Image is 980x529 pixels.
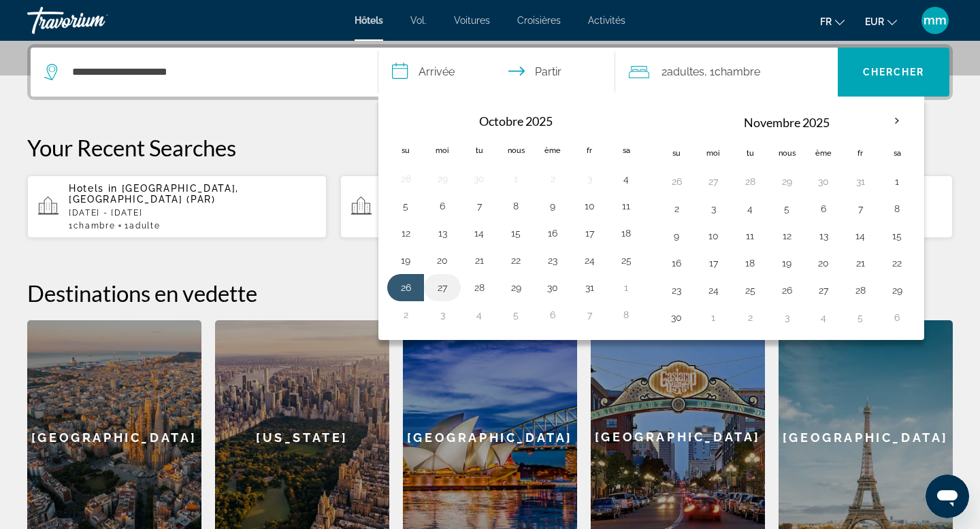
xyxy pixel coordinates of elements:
[505,305,527,324] button: Jour 5
[431,197,453,216] button: Jour 6
[395,251,416,270] button: Jour 19
[615,278,637,297] button: Jour 1
[355,15,383,26] a: Hôtels
[886,199,908,218] button: Jour 8
[615,197,637,216] button: Jour 11
[395,278,416,297] button: Jour 26
[702,281,724,300] button: Jour 24
[849,308,871,327] button: Jour 5
[865,12,897,31] button: Changer de devise
[886,172,908,191] button: Jour 1
[886,308,908,327] button: Jour 6
[340,175,640,239] button: Hotels in [GEOGRAPHIC_DATA], [GEOGRAPHIC_DATA] (PAR)[DATE] - [DATE]1Chambre1Adulte
[431,278,453,297] button: Jour 27
[505,224,527,243] button: Jour 15
[776,308,798,327] button: Jour 3
[578,305,600,324] button: Jour 7
[813,226,834,245] button: Jour 13
[776,226,798,245] button: Jour 12
[542,278,563,297] button: Jour 30
[71,62,357,82] input: Rechercher une destination hôtelière
[702,226,724,245] button: Jour 10
[615,305,637,324] button: Jour 8
[739,308,761,327] button: Jour 2
[505,169,527,188] button: Jour 1
[468,278,490,297] button: Jour 28
[849,172,871,191] button: Jour 31
[542,305,563,324] button: Jour 6
[505,251,527,270] button: Jour 22
[73,221,116,231] span: Chambre
[658,105,915,331] table: Grille de calendrier de droite
[702,308,724,327] button: Jour 1
[27,279,953,307] h2: Destinations en vedette
[813,172,834,191] button: Jour 30
[468,169,490,188] button: Jour 30
[865,16,884,27] font: EUR
[578,251,600,270] button: Jour 24
[744,115,830,130] font: Novembre 2025
[27,3,163,38] a: Travorium
[468,224,490,243] button: Jour 14
[702,254,724,273] button: Jour 17
[776,199,798,218] button: Jour 5
[666,254,687,273] button: Jour 16
[820,16,832,27] font: fr
[69,183,118,194] span: Hotels in
[542,197,563,216] button: Jour 9
[588,15,625,26] a: Activités
[27,175,327,239] button: Hotels in [GEOGRAPHIC_DATA], [GEOGRAPHIC_DATA] (PAR)[DATE] - [DATE]1Chambre1Adulte
[410,15,427,26] a: Vol.
[879,105,915,137] button: Mois prochain
[813,254,834,273] button: Jour 20
[667,65,704,78] font: adultes
[468,305,490,324] button: Jour 4
[739,226,761,245] button: Jour 11
[542,224,563,243] button: Jour 16
[849,254,871,273] button: Jour 21
[27,134,953,161] p: Your Recent Searches
[395,305,416,324] button: Jour 2
[431,169,453,188] button: Jour 29
[715,65,760,78] font: Chambre
[387,105,644,328] table: Grille de calendrier de gauche
[666,308,687,327] button: Jour 30
[702,172,724,191] button: Jour 27
[776,172,798,191] button: Jour 29
[378,48,615,97] button: Sélectionnez la date d'arrivée et de départ
[813,281,834,300] button: Jour 27
[849,281,871,300] button: Jour 28
[69,208,316,218] p: [DATE] - [DATE]
[454,15,490,26] a: Voitures
[578,197,600,216] button: Jour 10
[661,65,667,78] font: 2
[776,254,798,273] button: Jour 19
[666,199,687,218] button: Jour 2
[468,251,490,270] button: Jour 21
[431,305,453,324] button: Jour 3
[615,48,838,97] button: Voyageurs : 2 adultes, 0 enfants
[542,251,563,270] button: Jour 23
[886,254,908,273] button: Jour 22
[666,281,687,300] button: Jour 23
[886,226,908,245] button: Jour 15
[578,224,600,243] button: Jour 17
[615,251,637,270] button: Jour 25
[431,224,453,243] button: Jour 13
[69,183,239,205] span: [GEOGRAPHIC_DATA], [GEOGRAPHIC_DATA] (PAR)
[395,169,416,188] button: Jour 28
[838,48,949,97] button: Recherche
[813,199,834,218] button: Jour 6
[431,251,453,270] button: Jour 20
[479,114,553,129] font: Octobre 2025
[739,172,761,191] button: Jour 28
[578,169,600,188] button: Jour 3
[739,281,761,300] button: Jour 25
[69,221,115,231] span: 1
[776,281,798,300] button: Jour 26
[517,15,561,26] a: Croisières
